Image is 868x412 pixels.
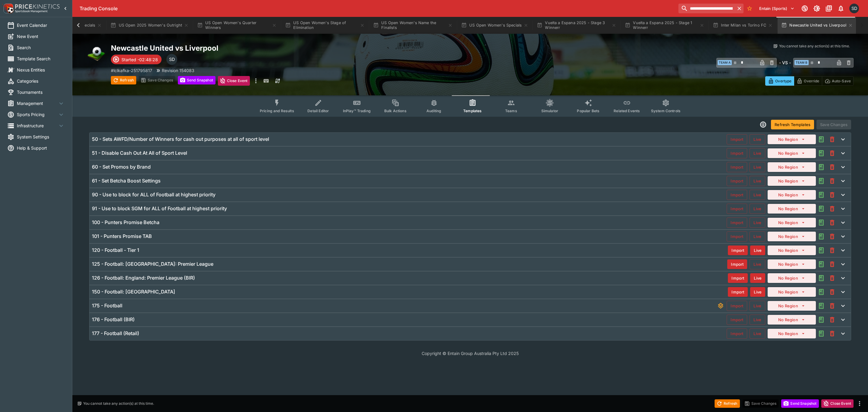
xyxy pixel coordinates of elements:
button: Toggle light/dark mode [811,3,822,14]
button: This will delete the selected template. You will still need to Save Template changes to commit th... [827,245,838,256]
h6: 175 - Football [92,303,122,309]
button: No Region [768,329,816,338]
p: Override [804,78,819,84]
button: US Open Women's Specials [458,17,532,34]
button: Live [750,190,765,200]
h6: 91 - Use to block SGM for ALL of Football at highest priority [92,205,227,212]
button: US Open Women's Stage of Elimination [281,17,368,34]
button: This will delete the selected template. You will still need to Save Template changes to commit th... [827,217,838,228]
p: Copyright © Entain Group Australia Pty Ltd 2025 [72,350,868,357]
button: No Region [768,287,816,297]
span: Bulk Actions [384,109,407,113]
span: Search [17,44,65,51]
button: This will delete the selected template. You will still need to Save Template changes to commit th... [827,148,838,159]
button: Live [750,315,765,325]
button: This will delete the selected template. You will still need to Save Template changes to commit th... [827,259,838,270]
button: Audit the Template Change History [816,314,827,325]
div: Trading Console [80,5,676,12]
span: Team A [718,60,732,65]
button: Audit the Template Change History [816,259,827,270]
button: Audit the Template Change History [816,328,827,339]
span: Teams [505,109,517,113]
span: System Settings [17,134,65,140]
button: Audit the Template Change History [816,134,827,145]
button: Import [727,217,747,228]
h2: Copy To Clipboard [111,43,482,53]
button: This will delete the selected template. You will still need to Save Template changes to commit th... [827,162,838,173]
h6: 101 - Punters Promise TAB [92,233,152,239]
button: Audit the Template Change History [816,300,827,311]
button: Audit the Template Change History [816,148,827,159]
button: more [856,400,863,407]
button: No Bookmarks [745,4,754,13]
p: Auto-Save [832,78,851,84]
button: Live [750,259,765,269]
button: This will delete the selected template. You will still need to Save Template changes to commit th... [827,314,838,325]
span: Tournaments [17,89,65,95]
button: No Region [768,176,816,186]
h6: 176 - Football (BIR) [92,316,135,323]
button: No Region [768,148,816,158]
button: This will delete the selected template. You will still need to Save Template changes to commit th... [827,300,838,311]
div: Event type filters [255,95,685,117]
span: Related Events [614,109,640,113]
span: Templates [463,109,482,113]
button: Connected to PK [799,3,810,14]
button: Import [727,231,747,242]
button: Import [727,148,747,158]
h6: 125 - Football: [GEOGRAPHIC_DATA]: Premier League [92,261,213,267]
button: Import [727,315,747,325]
img: Sportsbook Management [15,10,48,13]
span: Pricing and Results [260,109,294,113]
button: Import [727,162,747,172]
button: Import [727,190,747,200]
h6: 61 - Set Betcha Boost Settings [92,178,161,184]
p: Started -02:48:28 [121,56,158,63]
span: Categories [17,78,65,84]
p: Copy To Clipboard [111,67,152,74]
p: You cannot take any action(s) at this time. [83,401,154,406]
button: This will delete the selected template. You will still need to Save Template changes to commit th... [827,189,838,200]
button: Live [750,134,765,144]
button: Send Snapshot [178,76,215,84]
button: Send Snapshot [781,399,819,408]
button: No Region [768,315,816,325]
p: Revision 154083 [162,67,194,74]
button: This will delete the selected template. You will still need to Save Template changes to commit th... [827,328,838,339]
button: Live [750,301,765,311]
h6: 177 - Football (Retail) [92,330,139,337]
h6: 126 - Football: England: Premier League (BIR) [92,275,195,281]
button: Documentation [823,3,834,14]
h6: 150 - Football: [GEOGRAPHIC_DATA] [92,289,175,295]
button: Import [727,134,747,144]
button: Import [727,204,747,214]
img: PriceKinetics Logo [2,2,14,14]
button: No Region [768,162,816,172]
button: Overtype [765,76,794,86]
button: Auto-Save [822,76,854,86]
h6: 120 - Football - Tier 1 [92,247,139,253]
button: Live [750,162,765,172]
button: Vuelta a Espana 2025 - Stage 3 Winnerr [533,17,620,34]
button: Audit the Template Change History [816,176,827,186]
button: Import [727,176,747,186]
button: Live [750,176,765,186]
button: Select Tenant [756,4,798,13]
button: Live [750,328,765,339]
button: No Region [768,218,816,227]
button: Import [727,259,747,269]
button: Audit the Template Change History [816,203,827,214]
button: Audit the Template Change History [816,231,827,242]
button: Audit the Template Change History [816,273,827,284]
h6: 60 - Set Promos by Brand [92,164,151,170]
span: InPlay™ Trading [343,109,371,113]
button: No Region [768,259,816,269]
button: Live [750,148,765,158]
button: This will delete the selected template. You will still need to Save Template changes to commit th... [827,203,838,214]
button: Live [750,246,765,255]
input: search [678,4,735,13]
span: Popular Bets [577,109,599,113]
button: Audit the Template Change History [816,217,827,228]
button: Close Event [821,399,854,408]
button: Import [728,246,748,255]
